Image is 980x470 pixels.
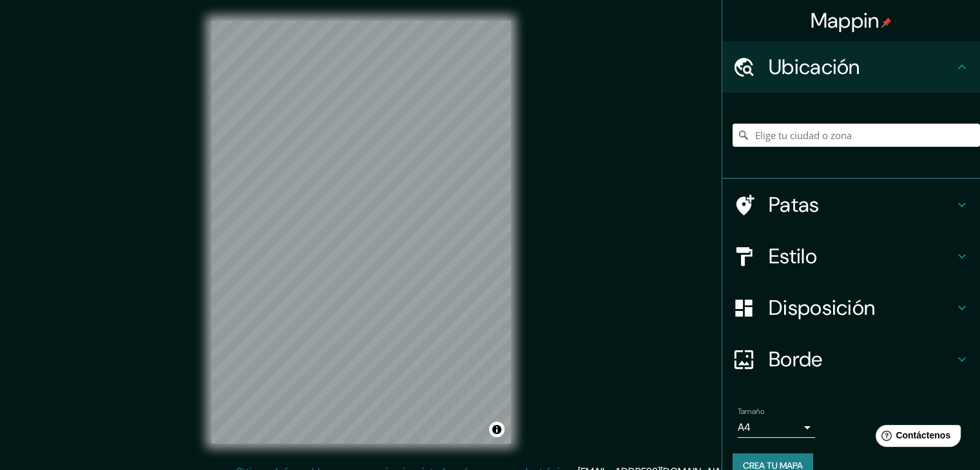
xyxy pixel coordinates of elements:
font: Mappin [811,7,879,34]
canvas: Mapa [211,21,511,444]
font: Patas [769,191,820,218]
font: Ubicación [769,53,860,80]
div: Borde [722,334,980,385]
div: Patas [722,179,980,230]
div: Disposición [722,282,980,334]
div: Ubicación [722,41,980,93]
div: A4 [738,417,815,438]
font: Disposición [769,294,875,321]
input: Elige tu ciudad o zona [733,124,980,147]
div: Estilo [722,230,980,282]
font: Borde [769,346,823,373]
font: A4 [738,420,751,434]
iframe: Lanzador de widgets de ayuda [865,420,966,456]
font: Tamaño [738,406,764,417]
button: Activar o desactivar atribución [489,422,504,437]
img: pin-icon.png [881,17,892,28]
font: Estilo [769,243,817,270]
